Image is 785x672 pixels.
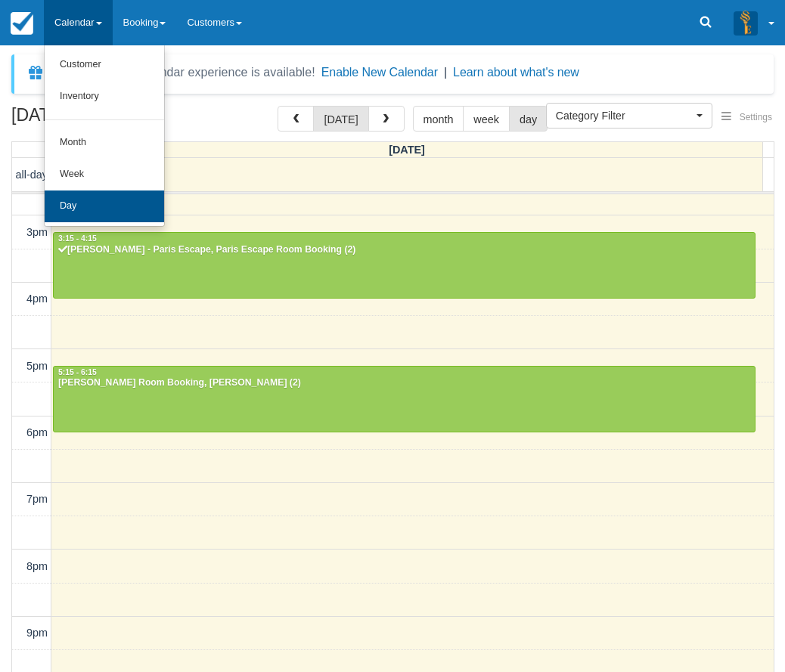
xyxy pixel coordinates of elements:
[45,127,164,159] a: Month
[51,63,315,82] div: A new Booking Calendar experience is available!
[546,103,712,129] button: Category Filter
[16,169,48,181] span: all-day
[44,45,165,227] ul: Calendar
[11,12,33,35] img: checkfront-main-nav-mini-logo.png
[740,112,772,122] span: Settings
[413,106,464,132] button: month
[45,190,164,222] a: Day
[734,11,758,35] img: A3
[26,226,48,238] span: 3pm
[712,107,781,129] button: Settings
[26,360,48,372] span: 5pm
[57,244,751,256] div: [PERSON_NAME] - Paris Escape, Paris Escape Room Booking (2)
[321,65,438,80] button: Enable New Calendar
[453,66,579,79] a: Learn about what's new
[26,426,48,438] span: 6pm
[444,66,447,79] span: |
[26,560,48,572] span: 8pm
[509,106,548,132] button: day
[389,144,425,156] span: [DATE]
[45,159,164,190] a: Week
[26,293,48,305] span: 4pm
[556,108,693,123] span: Category Filter
[26,493,48,505] span: 7pm
[57,377,751,389] div: [PERSON_NAME] Room Booking, [PERSON_NAME] (2)
[53,366,756,432] a: 5:15 - 6:15[PERSON_NAME] Room Booking, [PERSON_NAME] (2)
[26,627,48,639] span: 9pm
[11,106,203,134] h2: [DATE]
[53,232,756,299] a: 3:15 - 4:15[PERSON_NAME] - Paris Escape, Paris Escape Room Booking (2)
[463,106,510,132] button: week
[45,49,164,81] a: Customer
[45,81,164,113] a: Inventory
[58,234,97,243] span: 3:15 - 4:15
[58,368,97,376] span: 5:15 - 6:15
[313,106,368,132] button: [DATE]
